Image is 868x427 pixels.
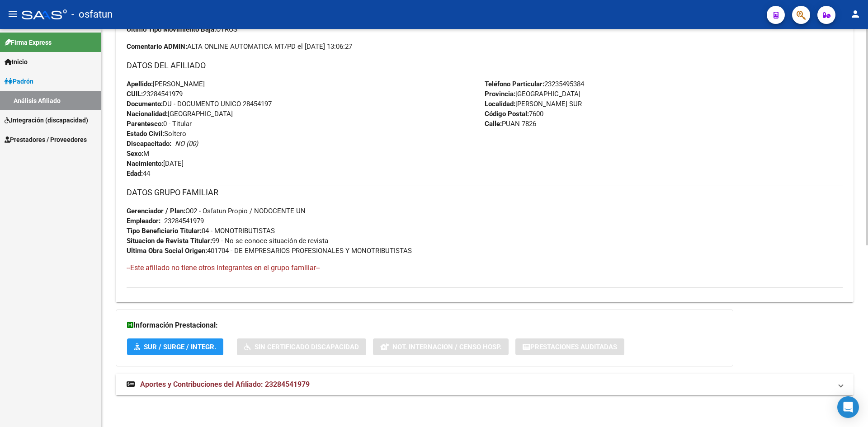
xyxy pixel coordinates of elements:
strong: Ultimo Tipo Movimiento Baja: [127,25,216,33]
span: Soltero [127,130,186,138]
strong: Comentario ADMIN: [127,42,187,51]
span: 23284541979 [127,90,183,98]
h3: DATOS DEL AFILIADO [127,59,843,72]
strong: Ultima Obra Social Origen: [127,247,207,255]
span: 0 - Titular [127,120,192,128]
strong: Código Postal: [485,110,529,118]
span: Inicio [5,57,28,67]
strong: CUIL: [127,90,143,98]
strong: Empleador: [127,217,160,225]
strong: Estado Civil: [127,130,164,138]
button: SUR / SURGE / INTEGR. [127,338,223,355]
i: NO (00) [175,140,198,148]
h3: DATOS GRUPO FAMILIAR [127,186,843,199]
span: 99 - No se conoce situación de revista [127,237,328,245]
strong: Sexo: [127,150,143,158]
strong: Gerenciador / Plan: [127,207,185,215]
button: Prestaciones Auditadas [515,338,624,355]
span: O02 - Osfatun Propio / NODOCENTE UN [127,207,306,215]
span: [PERSON_NAME] [127,80,205,88]
strong: Nacionalidad: [127,110,168,118]
strong: Situacion de Revista Titular: [127,237,212,245]
span: [DATE] [127,160,184,168]
span: SUR / SURGE / INTEGR. [144,343,216,351]
span: - osfatun [71,5,113,24]
strong: Nacimiento: [127,160,163,168]
span: 04 - MONOTRIBUTISTAS [127,227,275,235]
span: PUAN 7826 [485,120,536,128]
span: [GEOGRAPHIC_DATA] [127,110,233,118]
strong: Documento: [127,100,163,108]
div: Open Intercom Messenger [837,396,859,418]
span: Firma Express [5,38,52,47]
span: 23235495384 [485,80,584,88]
mat-expansion-panel-header: Aportes y Contribuciones del Afiliado: 23284541979 [116,374,854,395]
span: ALTA ONLINE AUTOMATICA MT/PD el [DATE] 13:06:27 [127,42,352,52]
span: 7600 [485,110,543,118]
strong: Teléfono Particular: [485,80,544,88]
span: 44 [127,169,150,178]
span: 401704 - DE EMPRESARIOS PROFESIONALES Y MONOTRIBUTISTAS [127,247,412,255]
h4: --Este afiliado no tiene otros integrantes en el grupo familiar-- [127,263,843,273]
span: [GEOGRAPHIC_DATA] [485,90,580,98]
button: Sin Certificado Discapacidad [237,338,366,355]
span: Prestaciones Auditadas [530,343,617,351]
strong: Calle: [485,120,502,128]
span: Prestadores / Proveedores [5,135,87,145]
strong: Parentesco: [127,120,163,128]
h3: Información Prestacional: [127,319,722,332]
strong: Discapacitado: [127,140,171,148]
span: Integración (discapacidad) [5,115,88,125]
span: Not. Internacion / Censo Hosp. [392,343,501,351]
strong: Provincia: [485,90,515,98]
strong: Tipo Beneficiario Titular: [127,227,202,235]
span: M [127,150,149,158]
span: OTROS [127,25,237,33]
span: DU - DOCUMENTO UNICO 28454197 [127,100,272,108]
strong: Localidad: [485,100,515,108]
mat-icon: person [850,9,861,19]
mat-icon: menu [7,9,18,19]
span: Sin Certificado Discapacidad [255,343,359,351]
strong: Edad: [127,169,143,178]
span: Padrón [5,76,33,86]
span: Aportes y Contribuciones del Afiliado: 23284541979 [140,380,310,389]
span: [PERSON_NAME] SUR [485,100,582,108]
button: Not. Internacion / Censo Hosp. [373,338,509,355]
strong: Apellido: [127,80,153,88]
div: 23284541979 [164,216,204,226]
